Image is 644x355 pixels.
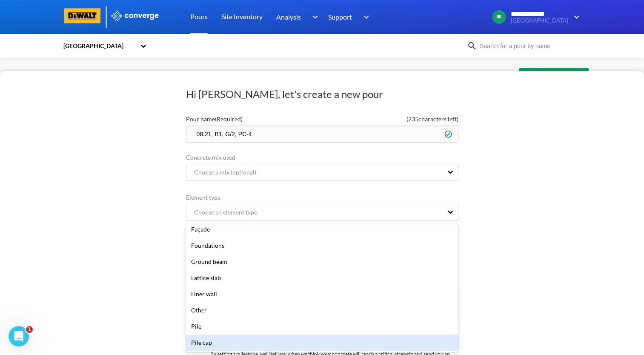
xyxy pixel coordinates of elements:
[63,8,103,23] img: logo-dewalt.svg
[467,41,477,51] img: icon-search.svg
[186,286,458,302] div: Liner wall
[26,326,33,333] span: 1
[276,11,301,22] span: Analysis
[186,193,458,202] label: Element type
[322,115,458,124] span: ( 235 characters left)
[186,254,458,270] div: Ground beam
[186,115,322,124] label: Pour name (Required)
[328,11,352,22] span: Support
[358,12,372,22] img: downArrow.svg
[187,208,257,217] div: Choose an element type
[186,221,458,238] div: Façade
[477,41,580,51] input: Search for a pour by name
[186,302,458,318] div: Other
[186,126,458,143] input: Type the pour name here
[186,87,458,101] h1: Hi [PERSON_NAME], let's create a new pour
[306,12,320,22] img: downArrow.svg
[568,12,582,22] img: downArrow.svg
[110,10,160,21] img: logo_ewhite.svg
[187,168,256,177] div: Choose a mix (optional)
[186,335,458,351] div: Pile cap
[186,318,458,335] div: Pile
[186,270,458,286] div: Lattice slab
[9,326,29,346] iframe: Intercom live chat
[511,17,568,24] span: [GEOGRAPHIC_DATA]
[63,41,136,51] div: [GEOGRAPHIC_DATA]
[186,153,458,162] label: Concrete mix used
[186,238,458,254] div: Foundations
